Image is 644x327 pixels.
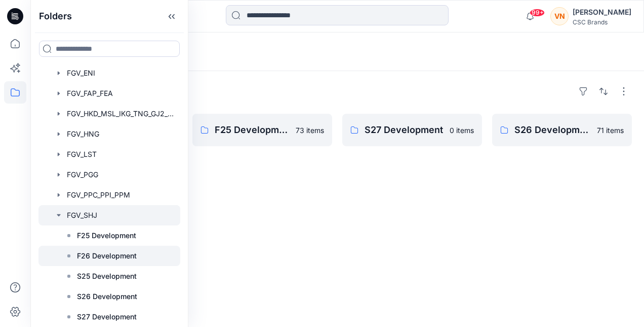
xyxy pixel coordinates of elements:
[192,114,332,146] a: F25 Development73 items
[530,9,545,17] span: 99+
[77,311,137,323] p: S27 Development
[514,123,591,137] p: S26 Development
[215,123,290,137] p: F25 Development
[296,125,324,136] p: 73 items
[77,290,137,303] p: S26 Development
[342,114,482,146] a: S27 Development0 items
[365,123,444,137] p: S27 Development
[77,250,137,262] p: F26 Development
[450,125,474,136] p: 0 items
[573,6,631,18] div: [PERSON_NAME]
[492,114,632,146] a: S26 Development71 items
[597,125,624,136] p: 71 items
[77,230,136,242] p: F25 Development
[573,18,631,26] div: CSC Brands
[77,270,137,282] p: S25 Development
[550,7,569,25] div: VN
